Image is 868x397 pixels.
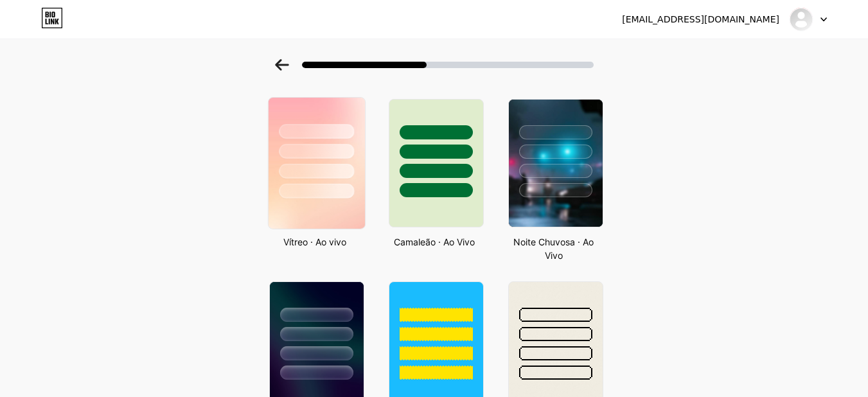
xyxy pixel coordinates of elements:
font: [EMAIL_ADDRESS][DOMAIN_NAME] [622,14,779,24]
font: Camaleão · Ao Vivo [394,236,475,247]
img: kitanaaxp [789,7,813,31]
img: glassmorphism.jpg [268,98,364,229]
font: Vítreo · Ao vivo [283,236,346,247]
font: Noite Chuvosa · Ao Vivo [513,236,594,261]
